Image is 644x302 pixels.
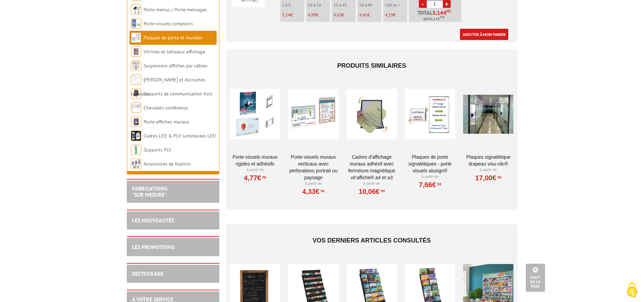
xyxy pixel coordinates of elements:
span: 4,89 [308,12,316,18]
img: Chevalets conférence [131,103,141,113]
p: 100 et + [385,3,407,8]
span: 5,14 [433,10,443,15]
a: Plaques de porte signalétiques - Porte Visuels AluSign® [405,154,455,174]
img: Cimaises et Accroches tableaux [131,75,141,85]
a: 7,66€HT [419,183,441,187]
a: Cadres d’affichage muraux adhésif avec fermeture magnétique VIT’AFFICHE® A4 et A3 [347,154,397,181]
p: € [385,13,407,17]
img: Porte-visuels comptoirs [131,18,141,29]
span: Produits similaires [337,62,406,69]
a: Porte-visuels muraux rigides et adhésifs [230,154,280,167]
p: € [359,13,381,17]
sup: HT [447,9,451,14]
a: 17,00€HT [475,176,501,180]
p: 1 à 9 [282,3,304,8]
sup: TTC [440,15,445,19]
a: LES NOUVEAUTÉS [132,217,174,224]
a: Porte-visuels comptoirs [144,21,193,27]
a: Haut de la page [526,264,545,292]
sup: HT [380,188,385,193]
img: Porte-affiches muraux [131,117,141,127]
span: 6,17 [430,16,438,22]
a: Ajouter à mon panier [460,29,508,40]
a: Plaques de porte et murales [144,35,202,41]
p: € [308,13,330,17]
p: À partir de [463,167,513,173]
a: Porte-affiches muraux [144,119,189,125]
a: Supports PLV [144,147,171,153]
p: 25 à 49 [333,3,356,8]
a: 4,77€HT [244,176,266,180]
a: Accessoires de fixation [144,161,191,167]
sup: HT [436,182,441,186]
a: Supports de communication bois [144,91,212,97]
a: [PERSON_NAME] et Accroches tableaux [131,77,205,97]
span: 4,19 [385,12,393,18]
span: Soit € [423,16,445,22]
sup: HT [319,188,325,193]
a: Chevalets conférence [144,105,188,111]
p: À partir de [288,181,339,186]
img: Plaques de porte et murales [131,32,141,43]
a: Porte-visuels muraux verticaux avec perforations portrait ou paysage [288,154,339,181]
img: Accessoires de fixation [131,159,141,169]
a: Vitrines et tableaux affichage [144,49,205,55]
span: 4,41 [359,12,367,18]
sup: HT [496,175,501,180]
p: € [282,13,304,17]
a: Suspension affiches par câbles [144,63,207,69]
img: Cookies (fenêtre modale) [623,281,641,299]
img: Vitrines et tableaux affichage [131,47,141,57]
img: Supports PLV [131,145,141,155]
span: 4,63 [333,12,342,18]
img: Suspension affiches par câbles [131,61,141,71]
span: € [443,10,447,15]
a: FABRICATIONS"Sur Mesure" [132,185,167,198]
img: Cadres LED & PLV lumineuses LED [131,131,141,141]
p: € [333,13,356,17]
p: À partir de [347,181,397,186]
a: 4,33€HT [302,189,325,194]
sup: HT [261,175,266,180]
p: À partir de [405,174,455,180]
p: Total [411,10,461,22]
a: 10,06€HT [359,189,385,194]
p: 10 à 24 [308,3,330,8]
p: 50 à 99 [359,3,381,8]
span: Vos derniers articles consultés [313,237,431,244]
a: Cadres LED & PLV lumineuses LED [144,133,216,139]
span: 5,14 [282,12,290,18]
p: À partir de [230,167,280,173]
a: Plaques Signalétique drapeau Visu-Clic® [463,154,513,167]
a: Porte-menus / Porte-messages [144,6,207,13]
img: Porte-menus / Porte-messages [131,4,141,15]
a: DESTOCKAGE [132,270,163,277]
button: Cookies (fenêtre modale) [620,279,644,302]
a: LES PROMOTIONS [132,244,174,250]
